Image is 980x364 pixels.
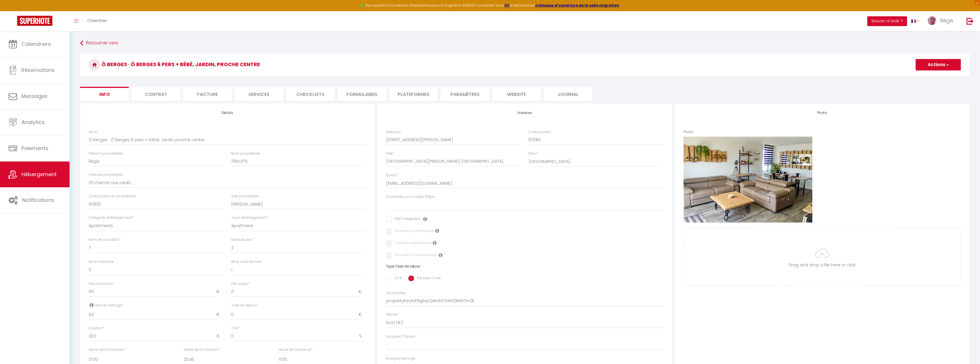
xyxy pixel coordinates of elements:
i: Frais de ménage [90,303,94,307]
span: Paiements [21,145,48,152]
button: Actions [916,59,961,70]
span: € [216,331,224,341]
label: Frais de ménage [89,303,124,308]
label: Catégorie d'hébergement [89,215,134,221]
span: € [216,287,224,297]
h4: Photo [684,111,961,115]
li: Journal [544,87,592,101]
label: Caution automatique [392,240,432,247]
label: Prix suppl [231,281,250,287]
button: Besoin d'aide ? [867,16,907,26]
label: Assigner Checkin [386,334,415,339]
label: Heure début Checkin [89,347,126,353]
label: Default pers. [231,237,254,243]
li: Paramètres [441,87,489,101]
label: Devise [386,312,399,317]
label: Prénom propriétaire [89,151,123,156]
a: Chercher [83,11,111,31]
li: Facture [183,87,232,101]
span: Analytics [21,119,45,126]
span: Chercher [87,17,107,23]
li: Formulaires [338,87,386,101]
a: ICI [504,3,510,8]
label: Nom propriétaire [231,151,260,156]
h3: Ô Berges · Ô Berges 6 pers + bébé, jardin, proche centre [80,53,969,76]
label: Connecter un compte Stripe [386,194,435,200]
label: Assigner Menage [386,356,415,361]
img: Super Booking [17,16,52,26]
li: Checklists [286,87,335,101]
h4: Détails [89,111,366,115]
label: En % [392,276,402,282]
label: Paiement automatique [392,228,434,235]
label: Nom de pers MAX [89,237,120,243]
h4: Adresse [386,111,663,115]
label: Prix minimum [89,281,114,287]
label: Type d'hébergement [231,215,268,221]
span: Messages [21,93,47,100]
li: website [492,87,541,101]
span: € [359,310,366,320]
label: Taxe de séjour [231,303,258,308]
span: Réservations [21,66,55,74]
a: créneaux d'ouverture de la salle migration [535,3,619,8]
button: Ouvrir le widget de chat LiveChat [5,2,22,19]
label: Heure de fin Checkin [184,347,220,353]
span: € [359,287,366,297]
span: € [216,310,224,320]
label: Code postal du propriétaire [89,194,136,199]
label: Caution [89,326,104,331]
a: ... Régis [923,11,961,31]
span: Régis [940,17,953,24]
label: Nbre chambre [89,259,114,265]
span: % [359,331,366,341]
span: Calendriers [21,40,51,48]
label: Adresse [386,129,401,135]
li: Services [235,87,283,101]
label: Par pers / nuit [414,276,441,282]
label: Nbre salle de bain [231,259,262,265]
li: Info [80,87,129,101]
label: Ville [386,151,395,156]
label: Heure de Checkout [279,347,312,353]
label: Nom [89,129,99,135]
label: Code postal [528,129,551,135]
img: logout [967,17,974,25]
img: ... [928,16,936,25]
span: Notifications [22,196,54,204]
label: SH propKey [386,290,406,296]
a: Retourner vers [80,38,969,48]
span: Hébergement [21,171,57,178]
h6: Type Taxe de séjour [386,264,663,268]
label: Email [386,173,397,178]
label: Pays [528,151,538,156]
label: Adresse propriétaire [89,172,123,178]
label: Photo [684,129,694,135]
li: Plateformes [389,87,438,101]
label: Ville propriétaire [231,194,259,199]
li: Contrat [132,87,180,101]
label: TVA [231,326,239,331]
